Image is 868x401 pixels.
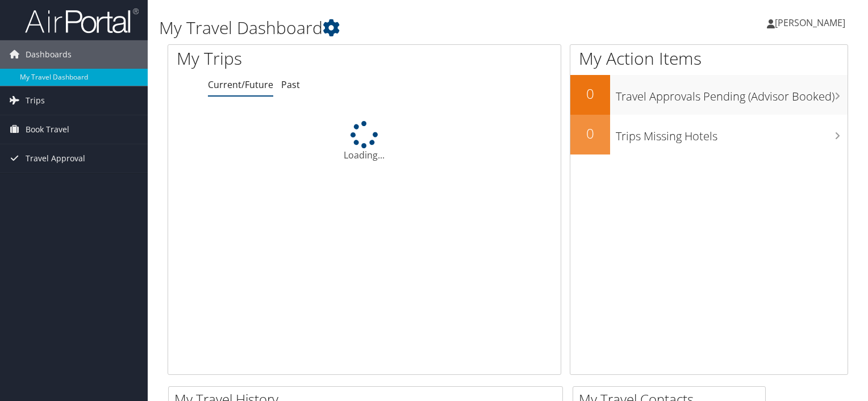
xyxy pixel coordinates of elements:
span: [PERSON_NAME] [775,16,845,29]
span: Travel Approval [26,144,85,173]
h2: 0 [570,84,610,103]
h3: Trips Missing Hotels [616,123,848,144]
h2: 0 [570,124,610,143]
span: Dashboards [26,40,72,69]
a: 0Travel Approvals Pending (Advisor Booked) [570,75,848,115]
h1: My Action Items [570,47,848,70]
h1: My Trips [177,47,389,70]
span: Book Travel [26,115,69,144]
span: Trips [26,86,45,115]
div: Loading... [168,121,561,162]
img: airportal-logo.png [25,7,139,34]
h3: Travel Approvals Pending (Advisor Booked) [616,83,848,105]
a: 0Trips Missing Hotels [570,115,848,154]
h1: My Travel Dashboard [159,16,624,40]
a: Current/Future [208,78,273,91]
a: Past [281,78,300,91]
a: [PERSON_NAME] [767,6,857,40]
